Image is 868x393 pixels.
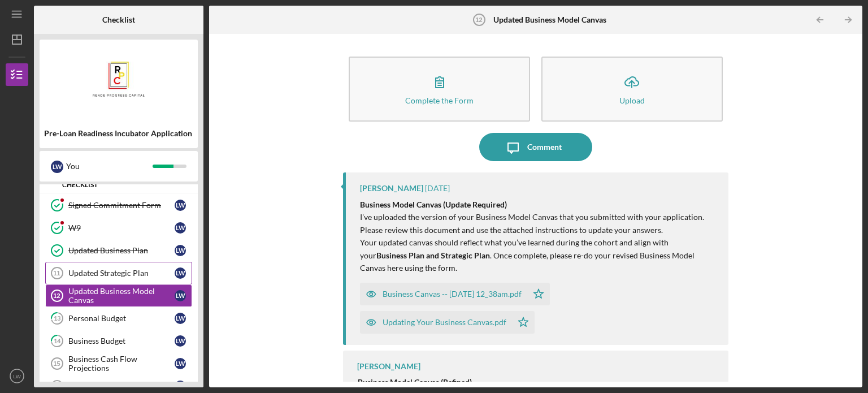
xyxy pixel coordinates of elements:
div: [PERSON_NAME] [360,184,423,193]
div: L W [175,335,186,347]
div: L W [175,290,186,301]
div: L W [51,161,63,173]
div: Updating Your Business Canvas.pdf [383,318,506,327]
img: Product logo [40,45,198,113]
div: W9 [68,223,175,232]
div: You [66,157,153,176]
div: L W [175,313,186,324]
button: LW [6,365,28,387]
div: Business Cash Flow Projections [68,355,175,373]
div: L W [175,267,186,279]
a: 13Personal BudgetLW [45,307,192,330]
div: Updated Business Model Canvas [68,287,175,305]
button: Business Canvas -- [DATE] 12_38am.pdf [360,283,550,305]
p: Your updated canvas should reflect what you’ve learned during the cohort and align with your . On... [360,236,717,274]
a: 14Business BudgetLW [45,330,192,352]
strong: Business Model Canvas (Refined) [358,377,472,387]
a: 15Business Cash Flow ProjectionsLW [45,352,192,375]
b: Updated Business Model Canvas [493,15,606,24]
a: Signed Commitment FormLW [45,194,192,217]
div: Complete the Form [405,96,474,105]
button: Complete the Form [349,57,530,122]
div: Signed Commitment Form [68,201,175,210]
div: Business Canvas -- [DATE] 12_38am.pdf [383,290,522,299]
button: Upload [541,57,723,122]
b: Checklist [102,15,135,24]
div: L W [175,358,186,369]
tspan: 14 [54,338,61,345]
text: LW [13,373,21,379]
div: Updated Business Plan [68,246,175,255]
div: L W [175,245,186,256]
button: Updating Your Business Canvas.pdf [360,311,535,334]
a: W9LW [45,217,192,239]
a: 11Updated Strategic PlanLW [45,262,192,284]
tspan: 15 [53,360,60,367]
tspan: 13 [54,315,60,322]
tspan: 12 [475,16,482,23]
p: I've uploaded the version of your Business Model Canvas that you submitted with your application.... [360,198,717,236]
div: Personal Budget [68,314,175,323]
div: Upload [619,96,645,105]
tspan: 12 [53,292,60,299]
strong: Business Model Canvas (Update Required) [360,200,507,209]
div: L W [175,200,186,211]
div: Updated Strategic Plan [68,269,175,278]
a: 12Updated Business Model CanvasLW [45,284,192,307]
div: L W [175,381,186,392]
div: Business Budget [68,336,175,346]
tspan: 11 [53,270,60,277]
div: Pre-Loan Readiness Incubator Application [44,129,193,138]
button: Comment [479,133,592,161]
a: Updated Business PlanLW [45,239,192,262]
div: L W [175,222,186,234]
div: Comment [527,133,562,161]
strong: Business Plan and Strategic Plan [376,251,490,260]
div: [PERSON_NAME] [357,362,420,371]
time: 2025-09-23 19:18 [425,184,450,193]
